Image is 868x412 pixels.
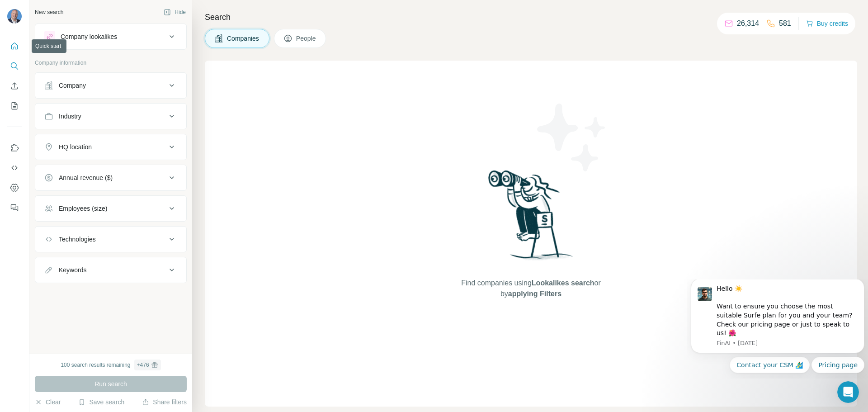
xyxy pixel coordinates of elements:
button: Feedback [7,199,22,216]
span: People [296,34,317,43]
button: Quick reply: Contact your CSM 🏄‍♂️ [42,77,123,94]
div: New search [35,8,63,16]
h4: Search [205,11,857,24]
div: HQ location [59,142,92,152]
button: Use Surfe on LinkedIn [7,140,22,156]
button: Annual revenue ($) [35,167,186,189]
p: 26,314 [737,18,759,29]
button: Enrich CSV [7,78,22,94]
button: Hide [157,5,192,19]
div: 100 search results remaining [61,360,160,370]
iframe: Intercom live chat [837,381,859,403]
button: Save search [78,398,124,407]
div: + 476 [137,361,149,369]
button: Company lookalikes [35,26,186,47]
p: Message from FinAI, sent 26w ago [29,60,170,68]
img: Surfe Illustration - Woman searching with binoculars [484,168,578,269]
iframe: Intercom notifications message [687,279,868,379]
button: Employees (size) [35,198,186,219]
button: Quick start [7,38,22,54]
button: Industry [35,105,186,127]
span: Lookalikes search [532,279,594,287]
button: Technologies [35,228,186,250]
span: applying Filters [508,290,561,298]
button: Dashboard [7,180,22,196]
span: Find companies using or by [458,278,603,299]
img: Avatar [7,9,22,24]
div: Hello ☀️ Want to ensure you choose the most suitable Surfe plan for you and your team? Check our ... [29,5,170,58]
button: Clear [35,398,61,407]
p: 581 [779,18,791,29]
div: Message content [29,5,170,58]
span: Companies [227,34,260,43]
button: Keywords [35,259,186,281]
button: Search [7,58,22,74]
div: Technologies [59,235,96,244]
button: Buy credits [806,17,848,30]
p: Company information [35,59,187,67]
div: Quick reply options [4,77,177,94]
div: Annual revenue ($) [59,173,113,182]
div: Company lookalikes [61,32,117,41]
button: Use Surfe API [7,160,22,176]
button: My lists [7,98,22,114]
button: Share filters [142,398,187,407]
button: HQ location [35,136,186,158]
img: Surfe Illustration - Stars [531,97,613,178]
button: Company [35,75,186,96]
div: Industry [59,112,81,121]
div: Employees (size) [59,204,107,213]
button: Quick reply: Pricing page [124,77,177,94]
div: Keywords [59,265,86,275]
div: Company [59,81,86,90]
img: Profile image for FinAI [10,7,25,22]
